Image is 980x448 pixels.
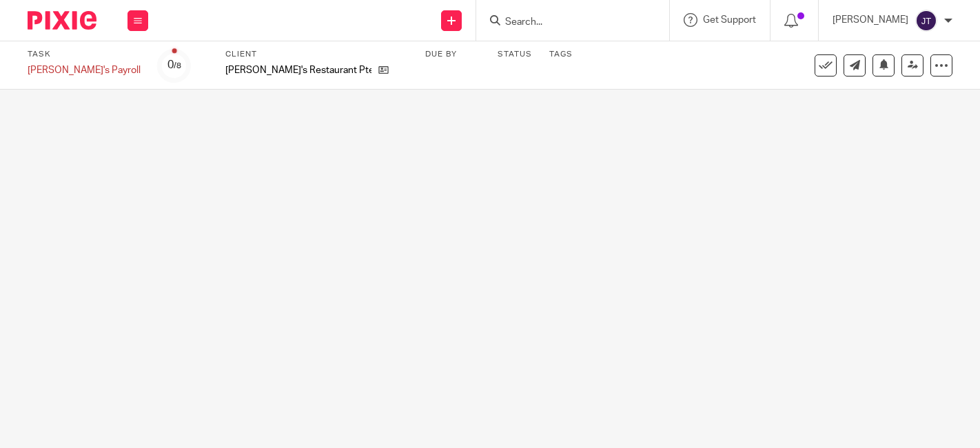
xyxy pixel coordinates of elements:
[167,57,181,73] div: 0
[549,49,573,60] label: Tags
[833,13,908,27] p: [PERSON_NAME]
[915,10,937,32] img: svg%3E
[225,63,371,77] p: [PERSON_NAME]'s Restaurant Pte Ltd
[28,49,141,60] label: Task
[28,63,141,77] div: Marcy&#39;s Payroll
[174,62,181,70] small: /8
[504,17,628,29] input: Search
[378,65,389,75] i: Open client page
[225,63,371,77] span: Marcy&#39;s Restaurant Pte Ltd
[225,49,408,60] label: Client
[28,63,141,77] div: [PERSON_NAME]'s Payroll
[425,49,480,60] label: Due by
[703,15,756,25] span: Get Support
[28,11,96,30] img: Pixie
[498,49,532,60] label: Status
